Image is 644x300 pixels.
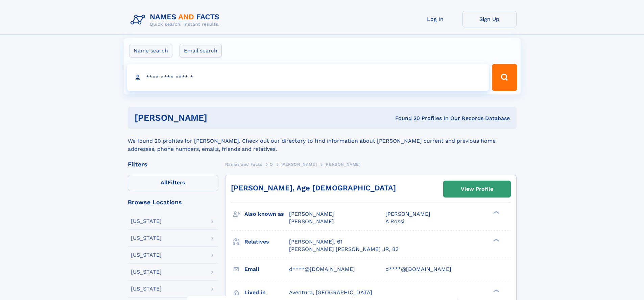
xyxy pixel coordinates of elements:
[135,114,301,122] h1: [PERSON_NAME]
[131,252,162,258] div: [US_STATE]
[128,161,218,167] div: Filters
[289,211,334,217] span: [PERSON_NAME]
[289,289,372,296] span: Aventura, [GEOGRAPHIC_DATA]
[444,181,510,197] a: View Profile
[301,115,510,122] div: Found 20 Profiles In Our Records Database
[180,44,222,58] label: Email search
[492,64,517,91] button: Search Button
[270,162,273,167] span: O
[131,286,162,292] div: [US_STATE]
[128,175,218,191] label: Filters
[131,269,162,275] div: [US_STATE]
[244,236,289,248] h3: Relatives
[131,218,162,224] div: [US_STATE]
[408,11,462,27] a: Log In
[161,179,168,186] span: All
[128,11,225,29] img: Logo Names and Facts
[225,160,262,168] a: Names and Facts
[128,129,517,153] div: We found 20 profiles for [PERSON_NAME]. Check out our directory to find information about [PERSON...
[270,160,273,168] a: O
[244,208,289,220] h3: Also known as
[244,287,289,298] h3: Lived in
[289,246,399,253] a: [PERSON_NAME] [PERSON_NAME] JR, 83
[325,162,361,167] span: [PERSON_NAME]
[385,218,404,225] span: A Rossi
[492,238,500,242] div: ❯
[231,184,396,192] a: [PERSON_NAME], Age [DEMOGRAPHIC_DATA]
[385,211,430,217] span: [PERSON_NAME]
[244,263,289,275] h3: Email
[289,218,334,225] span: [PERSON_NAME]
[492,289,500,293] div: ❯
[127,64,489,91] input: search input
[462,11,517,27] a: Sign Up
[131,235,162,241] div: [US_STATE]
[492,210,500,215] div: ❯
[129,44,172,58] label: Name search
[281,160,317,168] a: [PERSON_NAME]
[289,238,342,246] a: [PERSON_NAME], 61
[281,162,317,167] span: [PERSON_NAME]
[128,199,218,205] div: Browse Locations
[461,181,493,197] div: View Profile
